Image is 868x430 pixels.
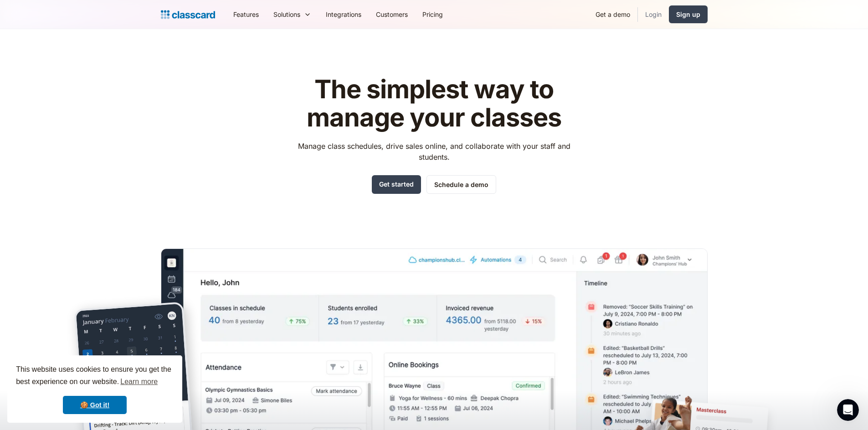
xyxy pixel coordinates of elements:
[426,175,496,194] a: Schedule a demo
[369,4,415,25] a: Customers
[415,4,450,25] a: Pricing
[7,355,182,423] div: cookieconsent
[372,175,421,194] a: Get started
[161,8,215,21] a: Logo
[318,4,369,25] a: Integrations
[837,399,859,421] iframe: Intercom live chat
[266,4,318,25] div: Solutions
[638,4,669,25] a: Login
[16,364,174,389] span: This website uses cookies to ensure you get the best experience on our website.
[273,10,300,19] div: Solutions
[676,10,700,19] div: Sign up
[63,396,127,414] a: dismiss cookie message
[588,4,637,25] a: Get a demo
[289,76,579,132] h1: The simplest way to manage your classes
[226,4,266,25] a: Features
[669,5,708,23] a: Sign up
[119,375,159,389] a: learn more about cookies
[289,141,579,162] p: Manage class schedules, drive sales online, and collaborate with your staff and students.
